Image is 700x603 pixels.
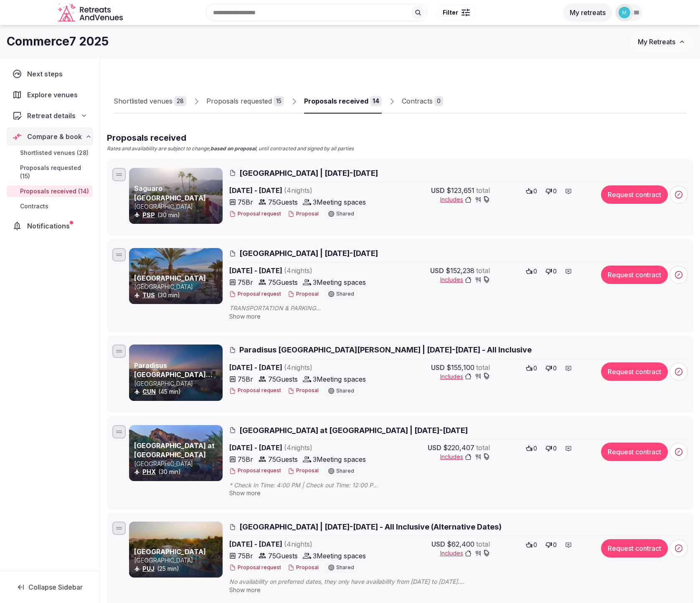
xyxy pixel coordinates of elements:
span: 75 Br [238,277,253,287]
button: 0 [523,443,540,454]
p: [GEOGRAPHIC_DATA] [134,380,221,388]
span: USD [431,185,445,195]
span: $62,400 [447,539,474,549]
div: (30 min) [134,468,221,476]
button: Request contract [601,266,668,284]
a: Notifications [7,217,93,235]
button: My Retreats [630,31,693,52]
span: 75 Br [238,551,253,561]
div: Proposals received [304,96,368,106]
button: CUN [142,388,156,396]
button: 0 [523,539,540,551]
span: 0 [533,444,537,453]
span: Shared [336,469,354,474]
img: michael.ofarrell [619,7,630,18]
span: 3 Meeting spaces [313,374,366,384]
a: Contracts0 [402,89,443,114]
span: 75 Guests [268,197,298,207]
button: 0 [543,266,559,277]
span: 75 Guests [268,454,298,464]
span: Paradisus [GEOGRAPHIC_DATA][PERSON_NAME] | [DATE]-[DATE] - All Inclusive [239,345,532,355]
span: Proposals requested (15) [20,164,89,180]
a: Visit the homepage [58,3,124,22]
button: Proposal request [229,387,281,394]
span: 3 Meeting spaces [313,197,366,207]
a: Explore venues [7,86,93,104]
a: [GEOGRAPHIC_DATA] [134,547,206,556]
div: 14 [370,96,382,106]
a: Saguaro [GEOGRAPHIC_DATA] [134,184,206,202]
span: No availability on preferred dates, they only have availability from [DATE] to [DATE]. ALL INCLUS... [229,578,604,586]
button: PSP [142,211,155,219]
span: 75 Br [238,374,253,384]
button: Proposal request [229,564,281,571]
a: PUJ [142,565,155,572]
button: PHX [142,468,156,476]
span: Compare & book [27,132,82,142]
button: Request contract [601,539,668,557]
div: (45 min) [134,388,221,396]
span: 0 [553,267,557,276]
span: 75 Guests [268,374,298,384]
div: (30 min) [134,291,221,299]
span: ( 4 night s ) [284,363,312,372]
button: Includes [440,549,490,557]
span: USD [431,362,445,372]
span: USD [431,539,445,549]
button: PUJ [142,565,155,573]
a: Shortlisted venues28 [114,89,186,114]
p: [GEOGRAPHIC_DATA] [134,556,221,565]
span: 0 [553,541,557,549]
span: [DATE] - [DATE] [229,185,376,195]
svg: Retreats and Venues company logo [58,3,124,22]
a: Paradisus [GEOGRAPHIC_DATA][PERSON_NAME] - [GEOGRAPHIC_DATA] [134,361,213,398]
a: [GEOGRAPHIC_DATA] at [GEOGRAPHIC_DATA] [134,441,215,459]
p: [GEOGRAPHIC_DATA] [134,283,221,291]
span: Shared [336,565,354,570]
span: ( 4 night s ) [284,443,312,452]
span: USD [428,443,441,453]
button: Includes [440,276,490,284]
span: 0 [553,444,557,453]
span: [DATE] - [DATE] [229,539,376,549]
span: Includes [440,453,490,461]
a: TUS [142,291,155,299]
span: [DATE] - [DATE] [229,443,376,453]
span: Notifications [27,221,73,231]
span: Collapse Sidebar [28,583,83,591]
div: (25 min) [134,565,221,573]
span: ( 4 night s ) [284,266,312,275]
a: Next steps [7,65,93,83]
button: Proposal [288,210,319,218]
span: Explore venues [27,90,81,100]
button: Proposal request [229,467,281,474]
div: (30 min) [134,211,221,219]
h2: Proposals received [107,132,354,144]
span: 75 Guests [268,277,298,287]
button: TUS [142,291,155,299]
a: Proposals requested (15) [7,162,93,182]
button: 0 [523,362,540,374]
div: 15 [274,96,284,106]
button: 0 [543,185,559,197]
a: Proposals requested15 [206,89,284,114]
button: Collapse Sidebar [7,578,93,596]
span: Contracts [20,202,48,210]
span: Show more [229,489,261,497]
button: 0 [543,539,559,551]
span: $152,238 [446,266,474,276]
a: My retreats [563,8,612,17]
span: Proposals received (14) [20,187,89,195]
button: 0 [523,266,540,277]
span: Next steps [27,69,66,79]
span: 75 Guests [268,551,298,561]
span: [DATE] - [DATE] [229,266,376,276]
a: Proposals received14 [304,89,382,114]
p: Rates and availability are subject to change, , until contracted and signed by all parties [107,145,354,152]
span: ( 4 night s ) [284,540,312,548]
button: Includes [440,372,490,381]
div: Shortlisted venues [114,96,172,106]
span: [GEOGRAPHIC_DATA] | [DATE]-[DATE] - All Inclusive (Alternative Dates) [239,522,502,532]
span: TRANSPORTATION & PARKING [GEOGRAPHIC_DATA]: 19 miles / ~30 minutes – Taxi / [GEOGRAPHIC_DATA]: ~$... [229,304,604,312]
